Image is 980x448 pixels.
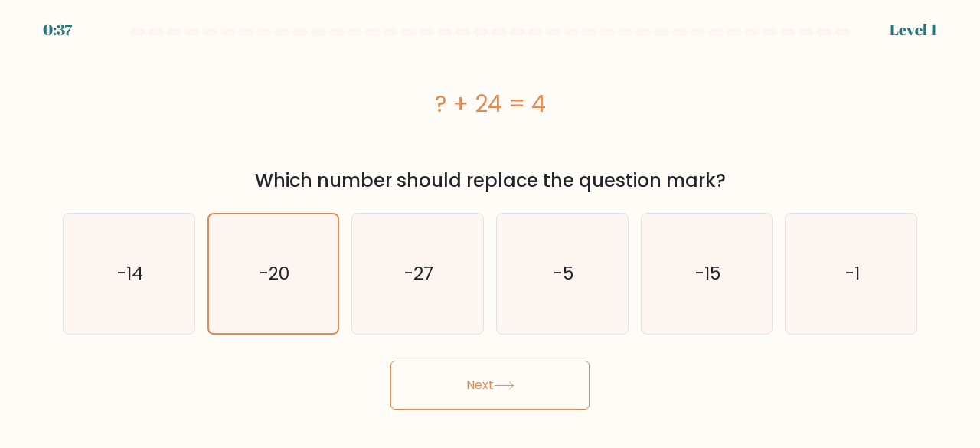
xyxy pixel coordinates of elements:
[63,87,917,121] div: ? + 24 = 4
[695,261,721,286] text: -15
[43,18,72,41] div: 0:37
[390,361,590,410] button: Next
[553,261,573,286] text: -5
[117,261,143,286] text: -14
[72,167,908,195] div: Which number should replace the question mark?
[260,261,289,286] text: -20
[890,18,937,41] div: Level 1
[404,261,433,286] text: -27
[845,261,860,286] text: -1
